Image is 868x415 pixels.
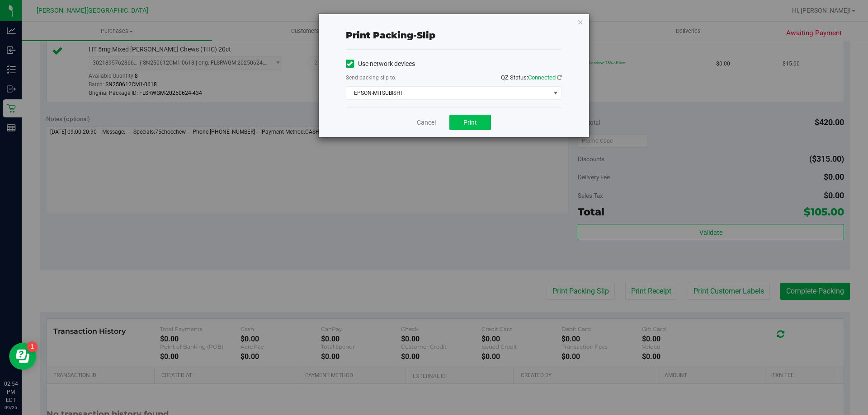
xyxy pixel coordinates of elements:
iframe: Resource center [9,343,36,370]
span: Print [463,119,477,126]
button: Print [449,115,491,130]
label: Send packing-slip to: [346,74,396,82]
iframe: Resource center unread badge [27,341,38,352]
span: Connected [528,74,556,81]
label: Use network devices [346,59,415,69]
span: Print packing-slip [346,30,435,41]
span: select [550,87,561,99]
span: QZ Status: [501,74,562,81]
span: EPSON-MITSUBISHI [346,87,550,99]
a: Cancel [417,118,436,127]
